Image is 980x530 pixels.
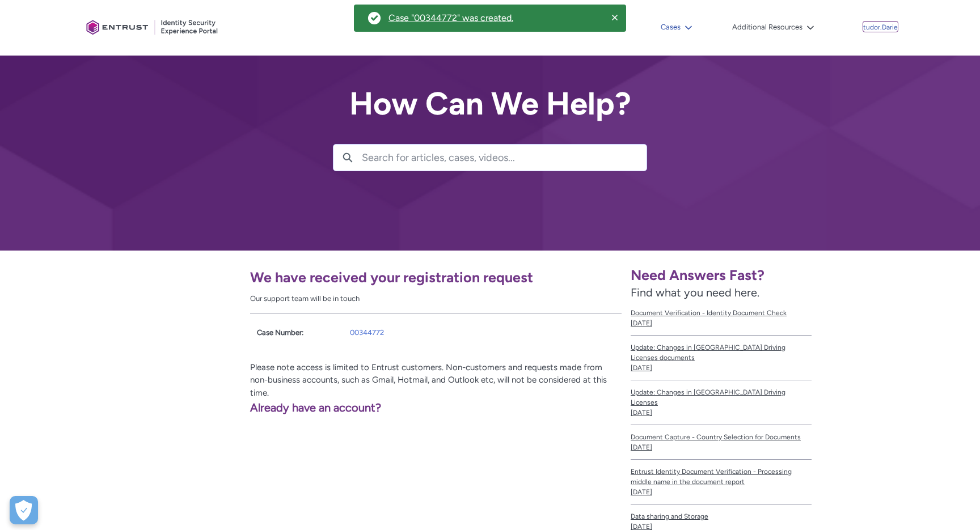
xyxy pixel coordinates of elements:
[631,488,652,496] lightning-formatted-date-time: [DATE]
[631,432,812,442] span: Document Capture - Country Selection for Documents
[631,425,812,460] a: Document Capture - Country Selection for Documents[DATE]
[388,12,513,23] div: Case "00344772" was created.
[631,387,812,408] span: Update: Changes in [GEOGRAPHIC_DATA] Driving Licenses
[250,269,622,286] h1: We have received your registration request
[631,266,812,284] h1: Need Answers Fast?
[333,86,647,121] h2: How Can We Help?
[388,12,514,24] a: Case "00344772" was created.
[631,342,812,363] span: Update: Changes in [GEOGRAPHIC_DATA] Driving Licenses documents
[658,19,695,36] button: Cases
[729,19,817,36] button: Additional Resources
[631,467,812,487] span: Entrust Identity Document Verification - Processing middle name in the document report
[10,496,38,524] div: Cookie Preferences
[631,286,759,299] span: Find what you need here.
[631,443,652,451] lightning-formatted-date-time: [DATE]
[91,361,622,400] p: Please note access is limited to Entrust customers. Non-customers and requests made from non-busi...
[333,145,362,171] button: Search
[350,328,384,337] a: 00344772
[631,364,652,372] lightning-formatted-date-time: [DATE]
[863,21,898,32] button: User Profile tudor.Darie
[631,460,812,504] a: Entrust Identity Document Verification - Processing middle name in the document report[DATE]
[631,301,812,336] a: Document Verification - Identity Document Check[DATE]
[863,24,898,32] p: tudor.Darie
[257,327,336,338] div: Case Number:
[631,409,652,417] lightning-formatted-date-time: [DATE]
[631,380,812,425] a: Update: Changes in [GEOGRAPHIC_DATA] Driving Licenses[DATE]
[631,319,652,327] lightning-formatted-date-time: [DATE]
[631,308,812,318] span: Document Verification - Identity Document Check
[250,293,622,304] div: Our support team will be in touch
[631,336,812,380] a: Update: Changes in [GEOGRAPHIC_DATA] Driving Licenses documents[DATE]
[362,145,647,171] input: Search for articles, cases, videos...
[91,401,381,414] a: Already have an account?
[10,496,38,524] button: Open Preferences
[631,511,812,521] span: Data sharing and Storage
